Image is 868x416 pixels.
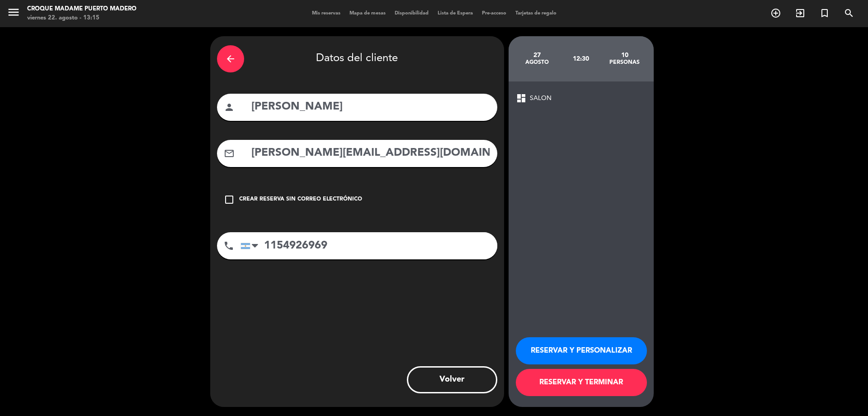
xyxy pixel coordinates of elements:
[239,195,362,204] div: Crear reserva sin correo electrónico
[511,11,561,16] span: Tarjetas de regalo
[603,59,646,66] div: personas
[515,52,559,59] div: 27
[224,148,235,159] i: mail_outline
[27,5,137,14] div: Croque Madame Puerto Madero
[390,11,433,16] span: Disponibilidad
[516,369,647,396] button: RESERVAR Y TERMINAR
[250,98,491,116] input: Nombre del cliente
[241,233,262,259] div: Argentina: +54
[241,232,497,259] input: Número de teléfono...
[223,240,234,251] i: phone
[515,59,559,66] div: agosto
[770,8,781,19] i: add_circle_outline
[819,8,830,19] i: turned_in_not
[217,43,497,75] div: Datos del cliente
[559,43,603,75] div: 12:30
[7,5,20,22] button: menu
[516,337,647,364] button: RESERVAR Y PERSONALIZAR
[433,11,477,16] span: Lista de Espera
[250,144,491,163] input: Email del cliente
[307,11,345,16] span: Mis reservas
[530,93,552,104] span: SALON
[7,5,20,19] i: menu
[603,52,646,59] div: 10
[516,93,527,104] span: dashboard
[795,8,806,19] i: exit_to_app
[844,8,854,19] i: search
[224,102,235,113] i: person
[224,194,235,205] i: check_box_outline_blank
[27,14,137,23] div: viernes 22. agosto - 13:15
[407,366,497,393] button: Volver
[225,53,236,64] i: arrow_back
[477,11,511,16] span: Pre-acceso
[345,11,390,16] span: Mapa de mesas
